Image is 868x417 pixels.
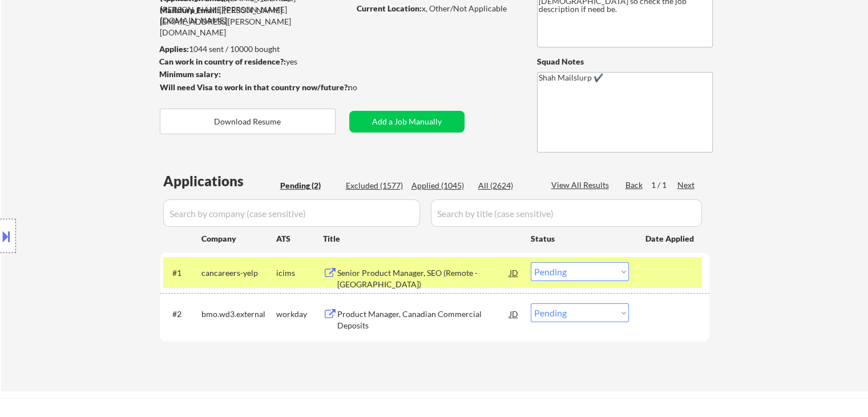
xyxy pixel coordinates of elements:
[357,3,422,13] strong: Current Location:
[160,5,349,38] div: [PERSON_NAME][EMAIL_ADDRESS][PERSON_NAME][DOMAIN_NAME]
[431,199,702,227] input: Search by title (case sensitive)
[625,179,644,191] div: Back
[508,262,520,283] div: JD
[160,5,219,15] strong: Mailslurp Email:
[349,111,465,133] button: Add a Job Manually
[201,267,276,279] div: cancareers-yelp
[348,82,381,93] div: no
[508,303,520,324] div: JD
[276,233,323,244] div: ATS
[159,69,221,79] strong: Minimum salary:
[357,3,518,14] div: x, Other/Not Applicable
[677,179,696,191] div: Next
[337,308,510,331] div: Product Manager, Canadian Commercial Deposits
[651,179,677,191] div: 1 / 1
[159,43,349,55] div: 1044 sent / 10000 bought
[337,267,510,290] div: Senior Product Manager, SEO (Remote - [GEOGRAPHIC_DATA])
[551,179,612,191] div: View All Results
[201,308,276,320] div: bmo.wd3.external
[160,109,336,134] button: Download Resume
[163,199,420,227] input: Search by company (case sensitive)
[645,233,696,244] div: Date Applied
[478,180,535,191] div: All (2624)
[163,174,276,188] div: Applications
[411,180,469,191] div: Applied (1045)
[276,267,323,279] div: icims
[531,228,629,248] div: Status
[201,233,276,244] div: Company
[537,56,713,67] div: Squad Notes
[280,180,337,191] div: Pending (2)
[160,82,350,92] strong: Will need Visa to work in that country now/future?:
[159,56,346,67] div: yes
[159,44,189,54] strong: Applies:
[159,57,286,66] strong: Can work in country of residence?:
[346,180,403,191] div: Excluded (1577)
[323,233,520,244] div: Title
[276,308,323,320] div: workday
